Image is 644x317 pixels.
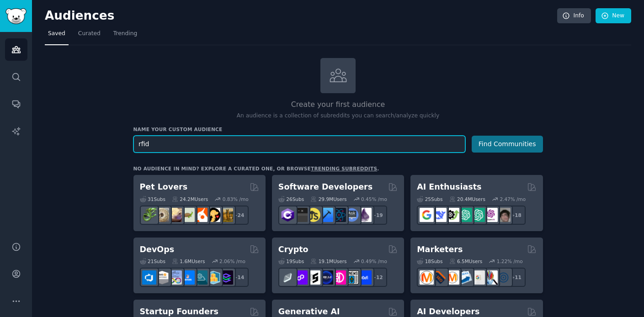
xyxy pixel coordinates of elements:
img: AWS_Certified_Experts [155,270,169,285]
span: Trending [113,30,137,38]
img: software [293,208,308,222]
div: 2.47 % /mo [500,196,526,202]
div: 2.06 % /mo [219,258,245,264]
div: 18 Sub s [417,258,442,264]
h3: Name your custom audience [133,126,543,132]
img: chatgpt_prompts_ [471,208,485,222]
h2: Create your first audience [133,99,543,111]
img: OpenAIDev [484,208,498,222]
h2: Pet Lovers [140,181,188,193]
div: 0.49 % /mo [361,258,387,264]
img: Emailmarketing [458,270,472,285]
div: 29.9M Users [310,196,346,202]
img: DeepSeek [432,208,447,222]
img: bigseo [432,270,447,285]
img: dogbreed [219,208,233,222]
img: AskMarketing [445,270,459,285]
img: ArtificalIntelligence [496,208,511,222]
div: + 12 [368,268,387,287]
img: ballpython [155,208,169,222]
input: Pick a short name, like "Digital Marketers" or "Movie-Goers" [133,136,465,153]
img: reactnative [332,208,346,222]
img: defiblockchain [332,270,346,285]
div: No audience in mind? Explore a curated one, or browse . [133,165,379,172]
div: 31 Sub s [140,196,165,202]
img: web3 [319,270,333,285]
img: PlatformEngineers [219,270,233,285]
div: + 14 [229,268,249,287]
img: ethstaker [306,270,320,285]
a: trending subreddits [311,166,377,171]
div: 1.22 % /mo [497,258,523,264]
img: leopardgeckos [168,208,182,222]
div: 19 Sub s [278,258,304,264]
img: 0xPolygon [293,270,308,285]
img: AskComputerScience [345,208,359,222]
img: learnjavascript [306,208,320,222]
div: + 24 [229,206,249,225]
img: iOSProgramming [319,208,333,222]
a: New [596,8,631,24]
img: chatgpt_promptDesign [458,208,472,222]
h2: Audiences [45,9,557,23]
div: 24.2M Users [172,196,208,202]
div: + 11 [506,268,526,287]
img: PetAdvice [206,208,220,222]
div: + 18 [506,206,526,225]
div: + 19 [368,206,387,225]
img: azuredevops [142,270,156,285]
img: MarketingResearch [484,270,498,285]
img: OnlineMarketing [496,270,511,285]
img: content_marketing [420,270,434,285]
button: Find Communities [472,136,543,153]
a: Trending [110,26,140,45]
img: defi_ [357,270,372,285]
div: 21 Sub s [140,258,165,264]
img: DevOpsLinks [181,270,195,285]
span: Curated [78,30,101,38]
h2: Software Developers [278,181,373,193]
img: platformengineering [193,270,208,285]
img: GummySearch logo [5,8,27,24]
img: aws_cdk [206,270,220,285]
img: herpetology [142,208,156,222]
h2: Marketers [417,244,463,255]
img: elixir [357,208,372,222]
h2: AI Enthusiasts [417,181,481,193]
div: 19.1M Users [310,258,346,264]
h2: DevOps [140,244,175,255]
img: turtle [181,208,195,222]
div: 0.83 % /mo [223,196,249,202]
img: Docker_DevOps [168,270,182,285]
a: Curated [75,26,104,45]
div: 0.45 % /mo [361,196,387,202]
a: Info [557,8,591,24]
span: Saved [48,30,65,38]
img: AItoolsCatalog [445,208,459,222]
img: GoogleGeminiAI [420,208,434,222]
p: An audience is a collection of subreddits you can search/analyze quickly [133,112,543,120]
img: CryptoNews [345,270,359,285]
div: 25 Sub s [417,196,442,202]
img: csharp [281,208,295,222]
h2: Crypto [278,244,309,255]
div: 20.4M Users [449,196,485,202]
div: 26 Sub s [278,196,304,202]
div: 6.5M Users [449,258,483,264]
div: 1.6M Users [172,258,205,264]
img: cockatiel [193,208,208,222]
img: ethfinance [281,270,295,285]
img: googleads [471,270,485,285]
a: Saved [45,26,69,45]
